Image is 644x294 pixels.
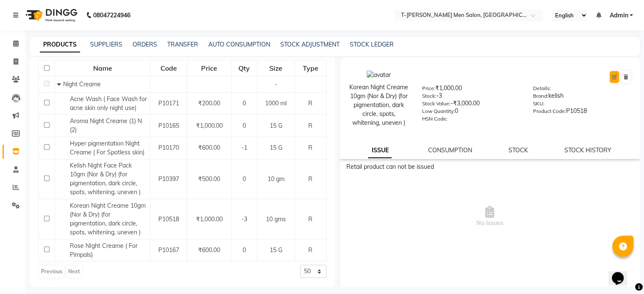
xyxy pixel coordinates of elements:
[270,144,282,151] span: 15 G
[90,41,122,48] a: SUPPLIERS
[158,99,179,107] span: P10171
[158,144,179,151] span: P10170
[422,85,435,92] label: Price:
[198,99,220,107] span: ₹200.00
[198,175,220,183] span: ₹500.00
[133,41,157,48] a: ORDERS
[422,92,436,100] label: Stock:
[422,115,448,123] label: HSN Code:
[346,175,634,259] span: No Issues
[422,99,520,111] div: -₹3,000.00
[266,215,286,223] span: 10 gms
[533,92,548,100] label: Brand:
[70,162,141,196] span: Kelish Night Face Pack 10gm (Nor & Dry) (for pigmentation, dark circle, spots, whitening, uneven )
[428,146,472,154] a: CONSUMPTION
[308,175,312,183] span: R
[70,95,147,112] span: Acne Wash ( Face Wash for acne skin only night use)
[268,175,285,183] span: 10 gm
[243,99,246,107] span: 0
[270,246,282,254] span: 15 G
[308,144,312,151] span: R
[609,11,628,20] span: Admin
[308,246,312,254] span: R
[158,215,179,223] span: P10518
[93,3,130,27] b: 08047224946
[198,144,220,151] span: ₹600.00
[241,215,247,223] span: -3
[533,100,544,107] label: SKU:
[243,175,246,183] span: 0
[70,140,144,156] span: Hyper pigmentation Night Creame ( For Spotless skin)
[422,84,520,96] div: ₹1,000.00
[241,144,247,151] span: -1
[158,175,179,183] span: P10397
[296,60,326,76] div: Type
[158,246,179,254] span: P10167
[367,71,391,80] img: avatar
[151,60,186,76] div: Code
[270,122,282,129] span: 15 G
[533,107,631,118] div: P10518
[243,122,246,129] span: 0
[243,246,246,254] span: 0
[55,60,149,76] div: Name
[533,91,631,103] div: kelish
[509,146,528,154] a: STOCK
[70,117,142,134] span: Aroma Night Creame (1) N (2)
[265,99,287,107] span: 1000 ml
[346,162,634,171] div: Retail product can not be issued
[70,242,138,258] span: Rose NIght Creame ( For Pimpals)
[232,60,256,76] div: Qty
[258,60,294,76] div: Size
[196,122,223,129] span: ₹1,000.00
[422,107,520,118] div: 0
[57,80,63,88] span: Collapse Row
[308,215,312,223] span: R
[350,41,394,48] a: STOCK LEDGER
[308,99,312,107] span: R
[208,41,270,48] a: AUTO CONSUMPTION
[348,83,410,127] div: Korean Night Creame 10gm (Nor & Dry) (for pigmentation, dark circle, spots, whitening, uneven )
[70,202,146,236] span: Korean Night Creame 10gm (Nor & Dry) (for pigmentation, dark circle, spots, whitening, uneven )
[196,215,223,223] span: ₹1,000.00
[158,122,179,129] span: P10165
[167,41,198,48] a: TRANSFER
[275,80,277,88] span: -
[63,80,101,88] span: Night Creame
[308,122,312,129] span: R
[608,260,636,286] iframe: chat widget
[40,37,80,52] a: PRODUCTS
[533,85,551,92] label: Details:
[198,246,220,254] span: ₹600.00
[422,100,451,107] label: Stock Value:
[564,146,611,154] a: STOCK HISTORY
[533,107,566,115] label: Product Code:
[188,60,231,76] div: Price
[22,3,80,27] img: logo
[368,143,392,158] a: ISSUE
[422,91,520,103] div: -3
[280,41,340,48] a: STOCK ADJUSTMENT
[422,107,455,115] label: Low Quantity:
